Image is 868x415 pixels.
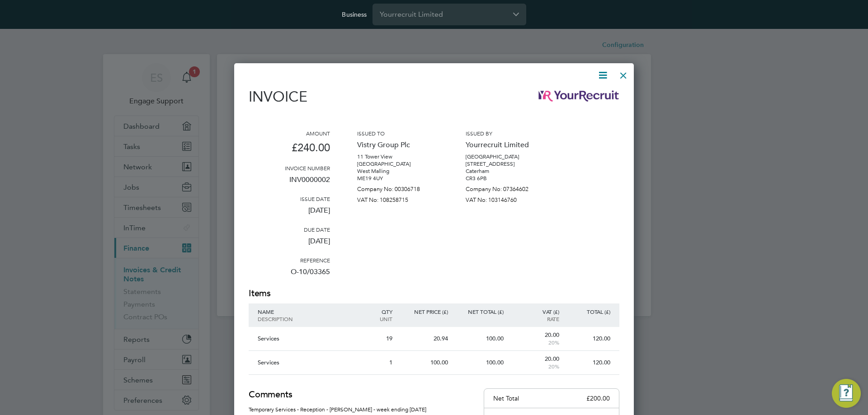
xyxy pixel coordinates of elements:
[249,264,330,287] p: O-10/03365
[249,88,429,105] h1: Invoice
[493,394,519,402] p: Net Total
[513,339,559,346] p: 20%
[466,193,547,204] p: VAT No: 103146760
[357,168,439,175] p: West Malling
[466,168,547,175] p: Caterham
[457,335,504,342] p: 100.00
[249,226,330,233] h3: Due date
[364,359,392,366] p: 1
[466,137,547,153] p: Yourrecruit Limited
[466,153,547,160] p: [GEOGRAPHIC_DATA]
[457,359,504,366] p: 100.00
[357,175,439,182] p: ME19 4UY
[364,315,392,322] p: Unit
[401,359,448,366] p: 100.00
[258,335,355,342] p: Services
[249,233,330,256] p: [DATE]
[258,315,355,322] p: Description
[357,153,439,160] p: 11 Tower View
[401,335,448,342] p: 20.94
[513,355,559,363] p: 20.00
[466,175,547,182] p: CR3 6PB
[568,308,610,315] p: Total (£)
[258,359,355,366] p: Services
[249,406,475,413] p: Temporary Services - Reception - [PERSON_NAME] - week ending [DATE]
[357,182,439,193] p: Company No: 00306718
[568,359,610,366] p: 120.00
[258,308,355,315] p: Name
[466,160,547,168] p: [STREET_ADDRESS]
[513,363,559,370] p: 20%
[342,10,367,19] label: Business
[466,130,547,137] h3: Issued by
[401,308,448,315] p: Net price (£)
[357,160,439,168] p: [GEOGRAPHIC_DATA]
[357,193,439,204] p: VAT No: 108258715
[249,172,330,195] p: INV0000002
[538,90,619,102] img: yourrecruit-logo-remittance.png
[364,308,392,315] p: QTY
[466,182,547,193] p: Company No: 07364602
[249,164,330,172] h3: Invoice number
[364,335,392,342] p: 19
[249,256,330,264] h3: Reference
[513,331,559,339] p: 20.00
[832,379,861,408] button: Engage Resource Center
[249,130,330,137] h3: Amount
[249,202,330,226] p: [DATE]
[357,130,439,137] h3: Issued to
[457,308,504,315] p: Net total (£)
[249,137,330,164] p: £240.00
[249,195,330,202] h3: Issue date
[249,388,475,401] h2: Comments
[568,335,610,342] p: 120.00
[513,315,559,322] p: Rate
[513,308,559,315] p: VAT (£)
[249,287,619,300] h2: Items
[586,394,610,402] p: £200.00
[357,137,439,153] p: Vistry Group Plc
